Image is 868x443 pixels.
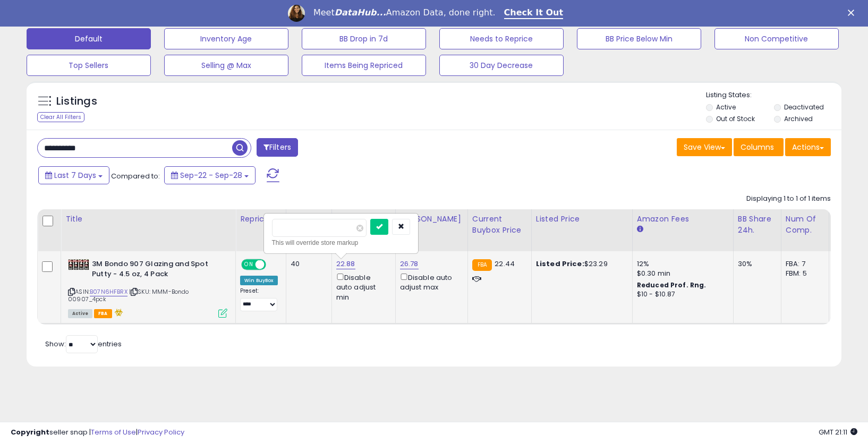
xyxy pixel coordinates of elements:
[37,112,84,122] div: Clear All Filters
[536,214,628,225] div: Listed Price
[786,269,821,278] div: FBM: 5
[786,259,821,269] div: FBA: 7
[240,214,282,225] div: Repricing
[738,214,777,236] div: BB Share 24h.
[302,55,426,76] button: Items Being Repriced
[734,138,784,156] button: Columns
[536,259,584,269] b: Listed Price:
[38,166,109,184] button: Last 7 Days
[111,171,160,181] span: Compared to:
[784,114,813,123] label: Archived
[164,28,288,49] button: Inventory Age
[91,427,136,437] a: Terms of Use
[738,259,773,269] div: 30%
[257,138,298,157] button: Filters
[11,428,184,438] div: seller snap | |
[786,214,824,236] div: Num of Comp.
[400,271,459,292] div: Disable auto adjust max
[302,28,426,49] button: BB Drop in 7d
[785,138,831,156] button: Actions
[313,7,496,18] div: Meet Amazon Data, done right.
[11,427,49,437] strong: Copyright
[92,259,221,282] b: 3M Bondo 907 Glazing and Spot Putty - 4.5 oz, 4 Pack
[68,259,227,317] div: ASIN:
[164,166,256,184] button: Sep-22 - Sep-28
[677,138,732,156] button: Save View
[439,28,564,49] button: Needs to Reprice
[242,260,256,269] span: ON
[495,259,515,269] span: 22.44
[68,309,92,318] span: All listings currently available for purchase on Amazon
[94,309,112,318] span: FBA
[746,194,831,204] div: Displaying 1 to 1 of 1 items
[164,55,288,76] button: Selling @ Max
[637,214,729,225] div: Amazon Fees
[714,28,839,49] button: Non Competitive
[65,214,231,225] div: Title
[504,7,564,19] a: Check It Out
[54,170,96,181] span: Last 7 Days
[27,28,151,49] button: Default
[240,287,278,311] div: Preset:
[848,10,858,16] div: Close
[90,287,127,296] a: B07N6HFBRX
[27,55,151,76] button: Top Sellers
[336,271,387,302] div: Disable auto adjust min
[637,280,707,289] b: Reduced Prof. Rng.
[472,259,492,271] small: FBA
[288,5,305,22] img: Profile image for Georgie
[472,214,527,236] div: Current Buybox Price
[819,427,857,437] span: 2025-10-7 21:11 GMT
[180,170,242,181] span: Sep-22 - Sep-28
[240,276,278,285] div: Win BuyBox
[716,103,736,112] label: Active
[536,259,624,269] div: $23.29
[637,290,725,299] div: $10 - $10.87
[265,260,282,269] span: OFF
[400,214,463,225] div: [PERSON_NAME]
[291,259,324,269] div: 40
[112,309,123,316] i: hazardous material
[68,287,189,303] span: | SKU: MMM-Bondo 00907_4pck
[439,55,564,76] button: 30 Day Decrease
[272,237,410,248] div: This will override store markup
[400,259,419,269] a: 26.78
[45,339,122,349] span: Show: entries
[784,103,824,112] label: Deactivated
[68,259,89,270] img: 51cAFC1Q7vL._SL40_.jpg
[741,142,774,152] span: Columns
[716,114,755,123] label: Out of Stock
[637,225,643,234] small: Amazon Fees.
[706,90,841,100] p: Listing States:
[335,7,386,18] i: DataHub...
[637,259,725,269] div: 12%
[56,94,97,109] h5: Listings
[336,259,355,269] a: 22.88
[138,427,184,437] a: Privacy Policy
[637,269,725,278] div: $0.30 min
[577,28,701,49] button: BB Price Below Min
